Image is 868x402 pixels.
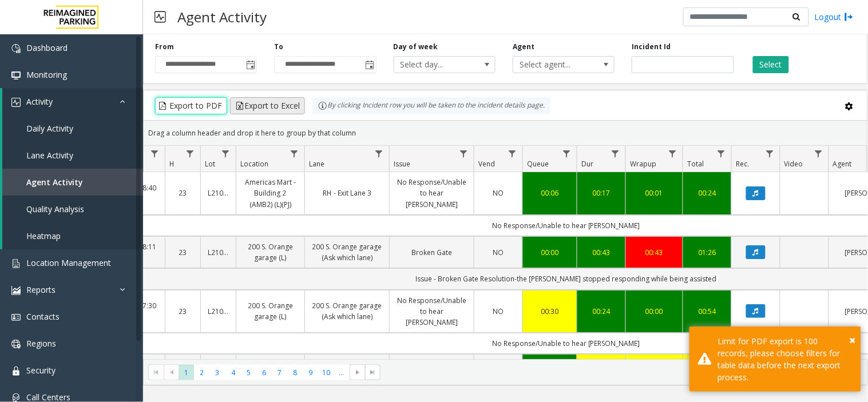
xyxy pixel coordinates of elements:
span: Page 7 [272,365,287,380]
span: H [169,159,175,169]
img: 'icon' [11,44,21,53]
a: 00:17 [584,188,619,198]
img: 'icon' [11,286,21,295]
span: Location [240,159,268,169]
span: Go to the last page [365,364,381,380]
span: NO [493,307,504,316]
a: 00:24 [690,188,724,198]
button: Export to PDF [155,97,227,114]
span: Go to the last page [368,368,378,377]
a: RH - Exit Lane 3 [312,188,382,198]
span: Lot [205,159,215,169]
span: NO [493,248,504,257]
a: Broken Gate [397,247,467,258]
img: 'icon' [11,98,21,107]
span: Page 5 [241,365,256,380]
img: 'icon' [11,367,21,376]
img: pageIcon [154,3,166,31]
span: × [850,332,856,348]
a: Lot Filter Menu [218,146,233,161]
img: 'icon' [11,71,21,80]
span: Lane [309,159,324,169]
a: L21086700 [208,247,229,258]
a: 23 [172,306,193,317]
a: 200 S. Orange garage (Ask which lane) [312,300,382,322]
a: Location Filter Menu [287,146,302,161]
a: NO [481,247,516,258]
span: Heatmap [26,230,61,241]
span: Total [687,159,704,169]
span: Go to the next page [353,368,362,377]
label: Agent [513,42,534,52]
img: logout [845,11,854,23]
span: Activity [26,96,53,107]
a: 200 S. Orange garage (L) [243,241,298,263]
a: No Response/Unable to hear [PERSON_NAME] [397,177,467,210]
label: From [155,42,174,52]
label: Incident Id [632,42,671,52]
a: Dur Filter Menu [608,146,623,161]
a: Vend Filter Menu [505,146,520,161]
label: Day of week [394,42,438,52]
a: 00:00 [530,247,570,258]
span: NO [493,188,504,198]
h3: Agent Activity [172,3,272,31]
span: Page 2 [194,365,209,380]
span: Page 1 [179,365,194,380]
a: NO [481,306,516,317]
a: Americas Mart - Building 2 (AMB2) (L)(PJ) [243,177,298,210]
span: Video [784,159,803,169]
span: Daily Activity [26,123,73,134]
span: Toggle popup [244,57,256,73]
a: Video Filter Menu [811,146,826,161]
div: 00:54 [690,306,724,317]
span: Lane Activity [26,150,73,161]
button: Close [850,332,856,349]
span: Monitoring [26,69,67,80]
a: 01:26 [690,247,724,258]
a: 00:06 [530,188,570,198]
a: Daily Activity [2,115,143,142]
a: 00:43 [633,247,676,258]
a: Issue Filter Menu [456,146,471,161]
span: Page 9 [303,365,318,380]
a: Total Filter Menu [714,146,729,161]
a: Lane Filter Menu [371,146,387,161]
a: Date Filter Menu [147,146,162,161]
a: Lane Activity [2,142,143,169]
div: 00:00 [633,306,676,317]
a: Rec. Filter Menu [762,146,778,161]
div: Drag a column header and drop it here to group by that column [144,123,867,143]
img: 'icon' [11,259,21,268]
a: L21086700 [208,306,229,317]
span: Dur [581,159,593,169]
span: Security [26,365,56,376]
span: Vend [478,159,495,169]
button: Export to Excel [230,97,305,114]
a: 00:01 [633,188,676,198]
span: Page 6 [256,365,272,380]
a: Agent Activity [2,169,143,196]
span: Agent [833,159,852,169]
span: Quality Analysis [26,204,84,214]
span: Queue [527,159,549,169]
a: 00:43 [584,247,619,258]
span: Go to the next page [350,364,365,380]
a: 00:30 [530,306,570,317]
span: Page 4 [225,365,241,380]
a: 200 S. Orange garage (Ask which lane) [312,241,382,263]
img: infoIcon.svg [318,101,327,110]
span: Location Management [26,257,111,268]
a: Logout [815,11,854,23]
span: Select agent... [513,57,594,73]
a: Queue Filter Menu [559,146,574,161]
span: Page 11 [334,365,350,380]
a: No Response/Unable to hear [PERSON_NAME] [397,295,467,328]
a: Activity [2,88,143,115]
a: NO [481,188,516,198]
